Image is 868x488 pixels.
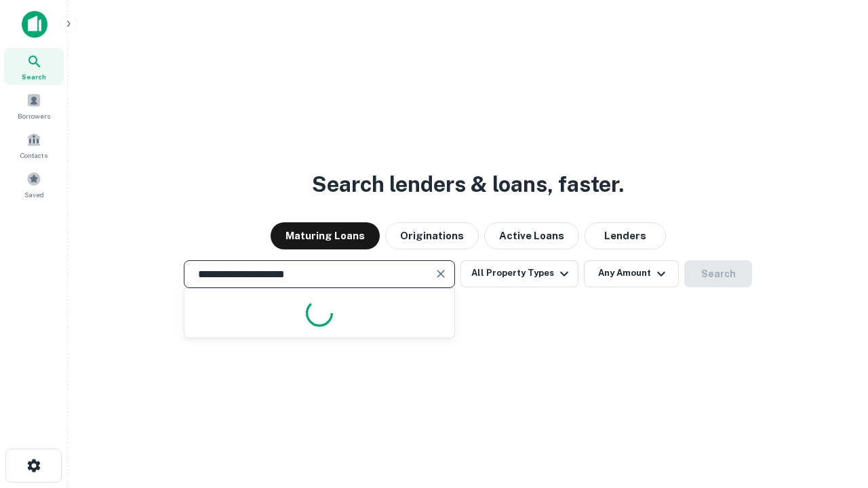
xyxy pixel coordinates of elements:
[24,189,44,200] span: Saved
[460,260,578,287] button: All Property Types
[4,48,64,85] a: Search
[385,222,479,249] button: Originations
[18,110,50,121] span: Borrowers
[484,222,579,249] button: Active Loans
[271,222,380,249] button: Maturing Loans
[20,150,47,161] span: Contacts
[22,71,46,82] span: Search
[585,222,666,249] button: Lenders
[312,168,624,201] h3: Search lenders & loans, faster.
[800,380,868,445] iframe: Chat Widget
[4,127,64,163] a: Contacts
[431,264,450,283] button: Clear
[584,260,679,287] button: Any Amount
[4,166,64,203] a: Saved
[22,11,47,38] img: capitalize-icon.png
[4,87,64,124] a: Borrowers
